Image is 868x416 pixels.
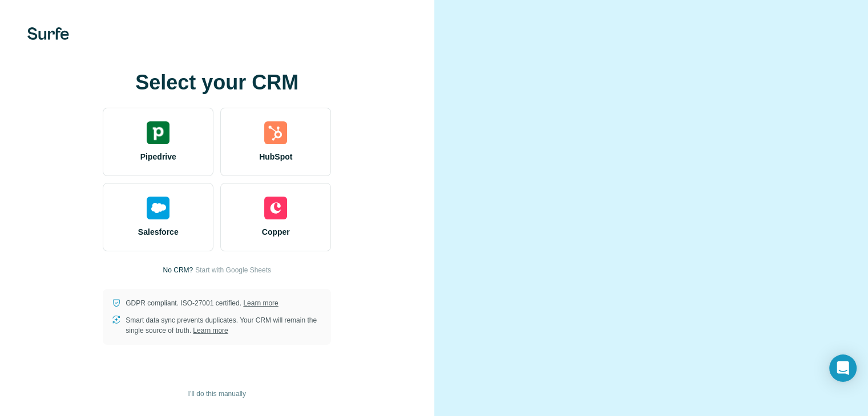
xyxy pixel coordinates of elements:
[126,315,322,336] p: Smart data sync prevents duplicates. Your CRM will remain the single source of truth.
[264,197,287,219] img: copper's logo
[264,121,287,144] img: hubspot's logo
[138,226,179,238] span: Salesforce
[140,151,176,162] span: Pipedrive
[243,299,278,307] a: Learn more
[103,71,331,94] h1: Select your CRM
[126,298,278,308] p: GDPR compliant. ISO-27001 certified.
[193,327,228,335] a: Learn more
[147,197,169,219] img: salesforce's logo
[259,151,292,162] span: HubSpot
[829,354,857,382] div: Open Intercom Messenger
[163,265,193,275] p: No CRM?
[262,226,290,238] span: Copper
[180,385,254,402] button: I’ll do this manually
[147,121,169,144] img: pipedrive's logo
[27,27,69,40] img: Surfe's logo
[188,389,246,399] span: I’ll do this manually
[195,265,271,275] button: Start with Google Sheets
